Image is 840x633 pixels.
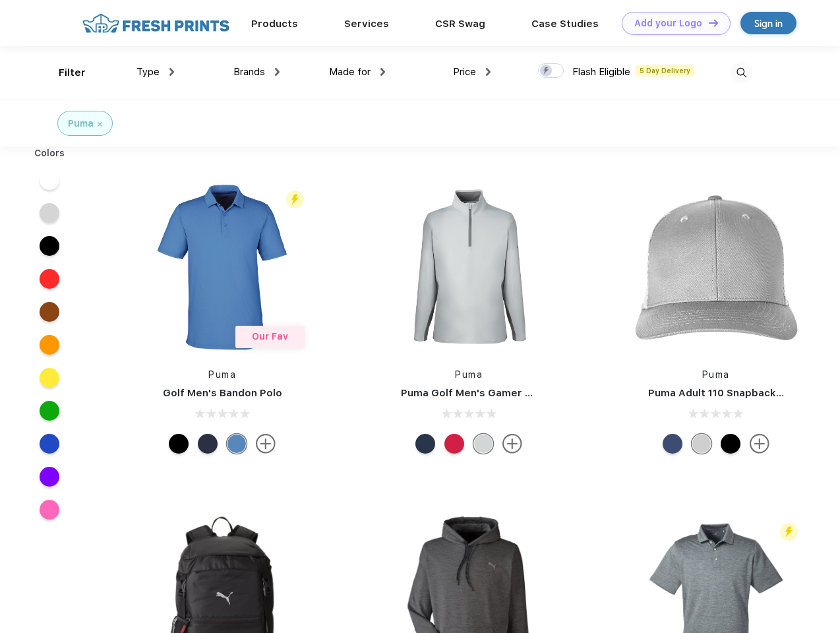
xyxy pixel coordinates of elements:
[381,179,556,355] img: func=resize&h=266
[473,434,493,454] div: High Rise
[453,66,476,78] span: Price
[709,19,718,26] img: DT
[634,18,702,29] div: Add your Logo
[68,117,94,131] div: Puma
[435,18,485,30] a: CSR Swag
[169,68,174,76] img: dropdown.png
[98,122,102,127] img: filter_cancel.svg
[169,434,189,454] div: Puma Black
[721,434,740,454] div: Pma Blk Pma Blk
[286,191,304,208] img: flash_active_toggle.svg
[256,434,276,454] img: more.svg
[275,68,280,76] img: dropdown.png
[455,369,483,380] a: Puma
[415,434,435,454] div: Navy Blazer
[636,65,694,76] span: 5 Day Delivery
[628,179,804,355] img: func=resize&h=266
[754,16,783,31] div: Sign in
[78,12,233,35] img: fo%20logo%202.webp
[252,331,288,342] span: Our Fav
[380,68,385,76] img: dropdown.png
[233,66,265,78] span: Brands
[780,523,798,541] img: flash_active_toggle.svg
[24,146,75,160] div: Colors
[344,18,389,30] a: Services
[251,18,298,30] a: Products
[135,179,310,355] img: func=resize&h=266
[502,434,522,454] img: more.svg
[329,66,371,78] span: Made for
[163,387,282,399] a: Golf Men's Bandon Polo
[401,387,609,399] a: Puma Golf Men's Gamer Golf Quarter-Zip
[731,62,752,84] img: desktop_search.svg
[227,434,247,454] div: Lake Blue
[444,434,464,454] div: Ski Patrol
[198,434,218,454] div: Navy Blazer
[750,434,769,454] img: more.svg
[208,369,236,380] a: Puma
[663,434,682,454] div: Peacoat Qut Shd
[702,369,730,380] a: Puma
[136,66,160,78] span: Type
[59,65,86,80] div: Filter
[572,66,630,78] span: Flash Eligible
[486,68,491,76] img: dropdown.png
[692,434,711,454] div: Quarry Brt Whit
[740,12,796,34] a: Sign in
